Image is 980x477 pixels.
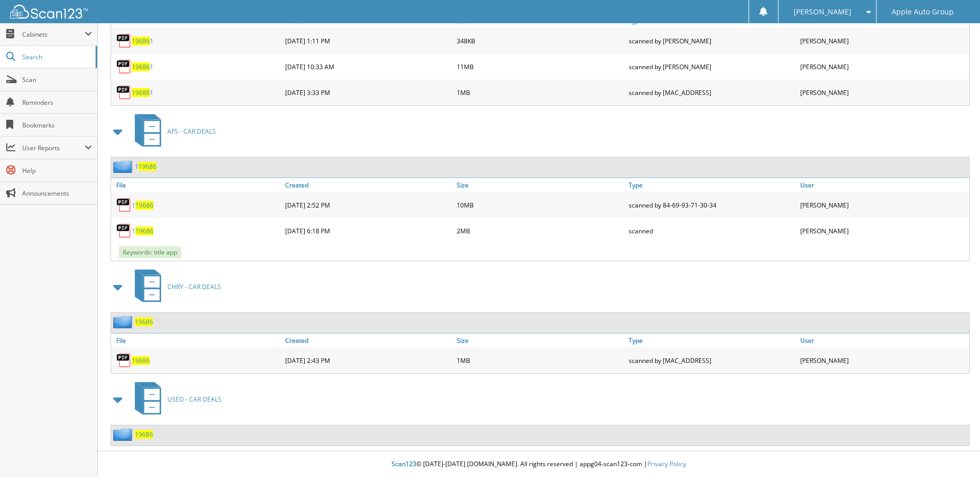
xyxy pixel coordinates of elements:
[283,82,454,103] div: [DATE] 3:33 PM
[283,56,454,77] div: [DATE] 10:33 AM
[798,220,969,241] div: [PERSON_NAME]
[626,350,798,371] div: scanned by [MAC_ADDRESS]
[119,246,181,258] span: Keywords: title app
[647,459,686,468] a: Privacy Policy
[626,195,798,215] div: scanned by 84-69-93-71-30-34
[626,56,798,77] div: scanned by [PERSON_NAME]
[98,452,980,477] div: © [DATE]-[DATE] [DOMAIN_NAME]. All rights reserved | appg04-scan123-com |
[626,333,798,347] a: Type
[132,37,153,45] a: 196861
[135,162,157,171] a: 119686
[167,127,216,136] span: AFS - CAR DEALS
[626,220,798,241] div: scanned
[135,430,153,439] a: 19686
[138,162,157,171] span: 19686
[22,121,92,130] span: Bookmarks
[135,201,153,210] span: 19686
[454,178,626,192] a: Size
[626,30,798,51] div: scanned by [PERSON_NAME]
[454,195,626,215] div: 10MB
[283,333,454,347] a: Created
[111,333,283,347] a: File
[113,428,135,441] img: folder2.png
[132,37,150,45] span: 19686
[798,333,969,347] a: User
[167,282,221,291] span: CHRY - CAR DEALS
[454,82,626,103] div: 1MB
[283,195,454,215] div: [DATE] 2:52 PM
[113,315,135,328] img: folder2.png
[283,350,454,371] div: [DATE] 2:43 PM
[22,30,85,39] span: Cabinets
[454,30,626,51] div: 348KB
[626,178,798,192] a: Type
[167,395,222,404] span: USED - CAR DEALS
[798,178,969,192] a: User
[132,62,153,71] a: 196861
[132,88,150,97] span: 19686
[283,220,454,241] div: [DATE] 6:18 PM
[626,82,798,103] div: scanned by [MAC_ADDRESS]
[454,333,626,347] a: Size
[10,5,88,19] img: scan123-logo-white.svg
[22,189,92,198] span: Announcements
[129,111,216,152] a: AFS - CAR DEALS
[22,166,92,175] span: Help
[454,220,626,241] div: 2MB
[454,56,626,77] div: 11MB
[132,356,150,365] a: 19686
[111,178,283,192] a: File
[798,30,969,51] div: [PERSON_NAME]
[135,227,153,235] span: 19686
[794,9,851,15] span: [PERSON_NAME]
[116,197,132,213] img: PDF.png
[454,350,626,371] div: 1MB
[22,98,92,107] span: Reminders
[113,160,135,173] img: folder2.png
[129,266,221,307] a: CHRY - CAR DEALS
[283,30,454,51] div: [DATE] 1:11 PM
[798,350,969,371] div: [PERSON_NAME]
[132,201,153,210] a: 119686
[116,353,132,368] img: PDF.png
[392,459,416,468] span: Scan123
[22,75,92,84] span: Scan
[283,178,454,192] a: Created
[798,82,969,103] div: [PERSON_NAME]
[132,227,153,235] a: 119686
[116,85,132,100] img: PDF.png
[22,144,85,152] span: User Reports
[798,195,969,215] div: [PERSON_NAME]
[892,9,954,15] span: Apple Auto Group
[129,379,222,420] a: USED - CAR DEALS
[132,62,150,71] span: 19686
[22,53,90,61] span: Search
[135,317,153,326] a: 19686
[116,223,132,239] img: PDF.png
[116,33,132,49] img: PDF.png
[928,427,980,477] iframe: Chat Widget
[132,88,153,97] a: 196861
[116,59,132,74] img: PDF.png
[798,56,969,77] div: [PERSON_NAME]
